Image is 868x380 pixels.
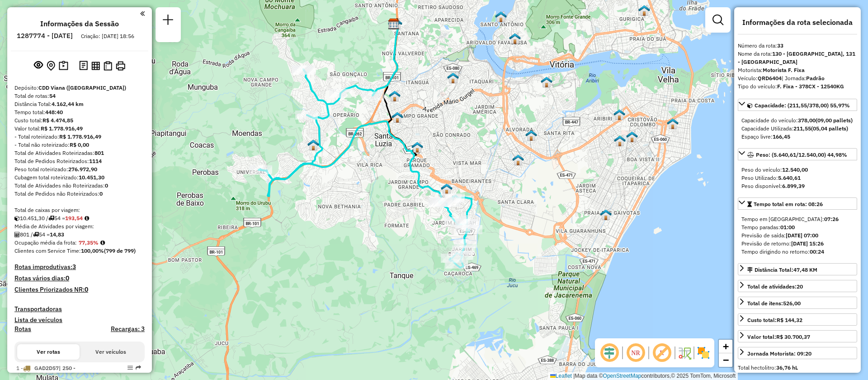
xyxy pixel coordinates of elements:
strong: 378,00 [798,117,816,124]
div: Total de rotas: [14,92,145,100]
img: Simulação - Primavera [307,139,319,151]
strong: 36,76 hL [776,364,798,371]
button: Exibir sessão original [32,58,45,73]
em: Rota exportada [136,365,141,370]
strong: R$ 4.474,85 [42,117,73,124]
strong: 166,45 [773,133,790,140]
div: Peso disponível: [741,182,854,190]
div: Tempo total em rota: 08:26 [738,212,857,260]
div: Espaço livre: [741,133,854,141]
img: Simulação- Ilha [495,11,507,23]
img: Simulação- Costa Azul [667,118,679,130]
div: Veículo: [738,74,857,82]
img: Simulação- Vila Guilhermina [541,76,552,88]
img: Simulação UDC light- Vitoria [389,90,401,102]
div: Capacidade Utilizada: [741,125,854,133]
img: Simulação- Itaciba [447,72,459,84]
div: Total de Atividades Roteirizadas: [14,149,145,157]
a: Zoom out [719,353,732,367]
strong: CDD Viana ([GEOGRAPHIC_DATA]) [38,84,126,91]
span: GAD2D57 [34,365,59,371]
strong: [DATE] 15:26 [791,240,824,247]
strong: 6.899,39 [782,183,805,189]
div: - Total roteirizado: [14,133,145,141]
span: Peso: (5.640,61/12.540,00) 44,98% [756,151,847,158]
span: − [723,354,729,366]
img: Simulação- Praia da Gaivotas [600,209,612,221]
i: Total de Atividades [14,232,20,237]
strong: 0 [105,182,108,189]
div: Tipo do veículo: [738,82,857,91]
div: Total de Pedidos não Roteirizados: [14,190,145,198]
div: Tempo paradas: [741,223,854,231]
strong: Motorista F. Fixa [763,67,805,73]
i: Total de rotas [33,232,39,237]
h4: Informações da Sessão [40,19,119,28]
img: Simulação- Santa Lucia [638,5,650,16]
strong: F. Fixa - 378CX - 12540KG [777,83,844,90]
div: Distância Total: [14,100,145,108]
span: Total de atividades: [747,283,803,290]
div: Motorista: [738,66,857,74]
img: Simulação- Jardim Marilândia [512,154,524,166]
strong: (05,04 pallets) [811,125,848,132]
strong: 1114 [89,158,102,164]
a: Exibir filtros [709,11,727,29]
div: Map data © contributors,© 2025 TomTom, Microsoft [548,372,738,380]
div: Total de caixas por viagem: [14,206,145,214]
strong: 12.540,00 [782,166,808,173]
span: + [723,341,729,352]
em: Opções [127,365,133,370]
div: Tempo total: [14,108,145,116]
img: 524 UDC Light WCL Caratoira [509,33,521,44]
div: Número da rota: [738,42,857,50]
div: Total de itens: [747,299,801,308]
img: Fluxo de ruas [677,346,692,360]
strong: (799 de 799) [104,247,136,254]
button: Visualizar Romaneio [102,59,114,72]
img: Simulação- Santa Catarina [441,183,453,195]
h4: Informações da rota selecionada [738,18,857,27]
strong: 00:24 [810,248,824,255]
button: Ver veículos [80,344,142,360]
div: Cubagem total roteirizado: [14,173,145,182]
a: Total de atividades:20 [738,280,857,292]
h6: 1287774 - [DATE] [17,32,73,40]
strong: 54 [49,92,56,99]
img: 508 UDC Light WCL Santa Fé [411,141,423,153]
a: Tempo total em rota: 08:26 [738,197,857,210]
a: Valor total:R$ 30.700,37 [738,330,857,342]
span: Clientes com Service Time: [14,247,81,254]
h4: Lista de veículos [14,316,145,324]
a: Distância Total:47,48 KM [738,263,857,275]
img: 514 UDC Light WCL V. Gloria [613,109,625,120]
div: Capacidade do veículo: [741,116,854,125]
span: | [573,373,575,379]
strong: R$ 0,00 [70,141,89,148]
div: Jornada Motorista: 09:20 [747,350,811,358]
div: Distância Total: [747,266,817,274]
strong: 01:00 [780,224,795,231]
span: Ocultar deslocamento [599,342,620,364]
strong: [DATE] 07:00 [786,232,818,239]
h4: Transportadoras [14,305,145,313]
a: Clique aqui para minimizar o painel [140,8,145,19]
img: Simulação- Santa Inês [614,135,626,147]
div: Tempo em [GEOGRAPHIC_DATA]: [741,215,854,223]
span: Peso do veículo: [741,166,808,173]
a: Custo total:R$ 144,32 [738,313,857,326]
div: Capacidade: (211,55/378,00) 55,97% [738,113,857,144]
strong: Padrão [806,75,825,82]
div: Valor total: [14,125,145,133]
div: Total de Atividades não Roteirizadas: [14,182,145,190]
div: Total de Pedidos Roteirizados: [14,157,145,165]
h4: Recargas: 3 [111,325,145,333]
div: Depósito: [14,84,145,92]
button: Ver rotas [17,344,80,360]
div: Peso Utilizado: [741,174,854,182]
strong: 3 [72,263,76,271]
span: Capacidade: (211,55/378,00) 55,97% [755,102,850,109]
strong: 33 [777,42,783,49]
strong: 801 [94,149,104,156]
span: Tempo total em rota: 08:26 [754,201,823,207]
